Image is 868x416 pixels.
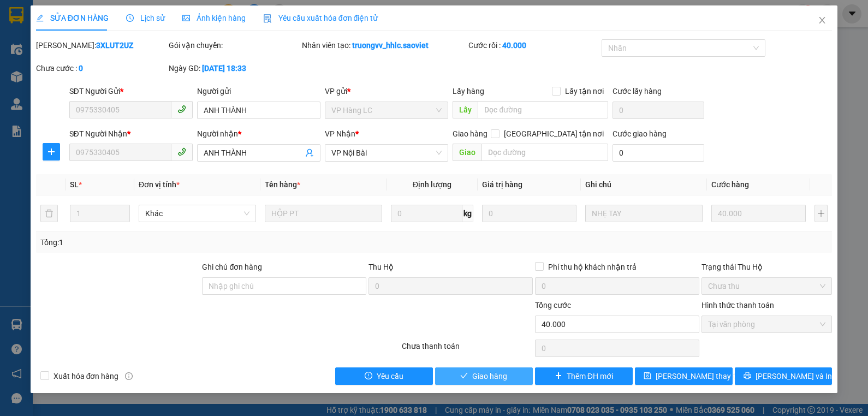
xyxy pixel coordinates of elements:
[182,14,246,22] span: Ảnh kiện hàng
[815,205,828,222] button: plus
[711,205,806,222] input: 0
[331,102,442,118] span: VP Hàng LC
[701,301,774,310] label: Hình thức thanh toán
[708,316,826,332] span: Tại văn phòng
[481,144,608,161] input: Dọc đường
[202,64,246,73] b: [DATE] 18:33
[36,39,167,51] div: [PERSON_NAME]:
[535,301,571,310] span: Tổng cước
[177,147,186,156] span: phone
[169,62,300,74] div: Ngày GD:
[126,14,165,22] span: Lịch sử
[555,372,562,381] span: plus
[453,129,487,138] span: Giao hàng
[36,14,44,22] span: edit
[460,372,468,381] span: check
[70,180,79,189] span: SL
[613,129,667,138] label: Cước giao hàng
[613,144,704,162] input: Cước giao hàng
[352,41,429,50] b: truongvv_hhlc.saoviet
[377,370,403,382] span: Yêu cầu
[139,180,180,189] span: Đơn vị tính
[325,129,355,138] span: VP Nhận
[368,263,394,271] span: Thu Hộ
[818,16,827,25] span: close
[263,14,272,23] img: icon
[6,63,88,81] h2: SK4IQ9RH
[413,180,451,189] span: Định lượng
[708,278,826,294] span: Chưa thu
[711,180,749,189] span: Cước hàng
[453,87,484,96] span: Lấy hàng
[567,370,613,382] span: Thêm ĐH mới
[66,26,133,44] b: Sao Việt
[69,85,193,97] div: SĐT Người Gửi
[145,205,249,222] span: Khác
[43,147,60,156] span: plus
[177,105,186,114] span: phone
[6,9,61,63] img: logo.jpg
[435,367,533,385] button: checkGiao hàng
[585,205,703,222] input: Ghi Chú
[146,9,264,27] b: [DOMAIN_NAME]
[197,85,320,97] div: Người gửi
[502,41,526,50] b: 40.000
[125,372,133,380] span: info-circle
[36,14,109,22] span: SỬA ĐƠN HÀNG
[202,277,366,295] input: Ghi chú đơn hàng
[581,174,707,195] th: Ghi chú
[40,236,336,248] div: Tổng: 1
[43,143,60,161] button: plus
[613,102,704,119] input: Cước lấy hàng
[453,144,481,161] span: Giao
[613,87,662,96] label: Cước lấy hàng
[472,370,507,382] span: Giao hàng
[656,370,743,382] span: [PERSON_NAME] thay đổi
[305,148,314,157] span: user-add
[453,101,478,118] span: Lấy
[265,180,300,189] span: Tên hàng
[182,14,190,22] span: picture
[478,101,608,118] input: Dọc đường
[561,85,608,97] span: Lấy tận nơi
[335,367,433,385] button: exclamation-circleYêu cầu
[807,5,837,36] button: Close
[482,205,576,222] input: 0
[535,367,633,385] button: plusThêm ĐH mới
[756,370,832,382] span: [PERSON_NAME] và In
[735,367,833,385] button: printer[PERSON_NAME] và In
[701,261,833,273] div: Trạng thái Thu Hộ
[500,128,608,140] span: [GEOGRAPHIC_DATA] tận nơi
[365,372,372,381] span: exclamation-circle
[635,367,733,385] button: save[PERSON_NAME] thay đổi
[744,372,751,381] span: printer
[401,340,534,359] div: Chưa thanh toán
[265,205,382,222] input: VD: Bàn, Ghế
[263,14,378,22] span: Yêu cầu xuất hóa đơn điện tử
[468,39,599,51] div: Cước rồi :
[302,39,466,51] div: Nhân viên tạo:
[36,62,167,74] div: Chưa cước :
[644,372,651,381] span: save
[96,41,133,50] b: 3XLUT2UZ
[69,128,193,140] div: SĐT Người Nhận
[544,261,641,273] span: Phí thu hộ khách nhận trả
[40,205,58,222] button: delete
[79,64,83,73] b: 0
[462,205,473,222] span: kg
[197,128,320,140] div: Người nhận
[126,14,134,22] span: clock-circle
[325,85,448,97] div: VP gửi
[49,370,123,382] span: Xuất hóa đơn hàng
[482,180,522,189] span: Giá trị hàng
[202,263,262,271] label: Ghi chú đơn hàng
[331,145,442,161] span: VP Nội Bài
[169,39,300,51] div: Gói vận chuyển:
[57,63,264,132] h2: VP Nhận: VP Hàng LC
